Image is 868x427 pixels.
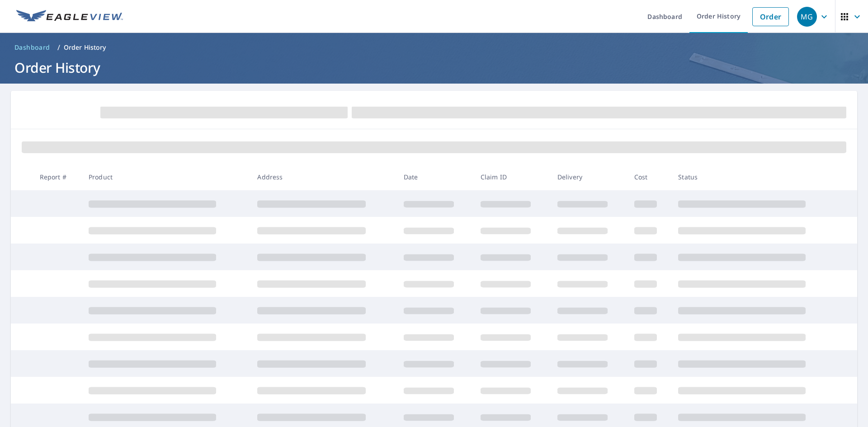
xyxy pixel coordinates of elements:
a: Order [752,7,789,26]
th: Cost [627,164,671,190]
nav: breadcrumb [11,40,857,55]
th: Status [671,164,840,190]
th: Delivery [550,164,627,190]
th: Report # [33,164,81,190]
th: Claim ID [473,164,550,190]
div: MG [797,7,817,27]
h1: Order History [11,58,857,77]
span: Dashboard [14,43,50,52]
th: Product [81,164,250,190]
img: EV Logo [16,10,123,23]
p: Order History [64,43,106,52]
a: Dashboard [11,40,54,55]
th: Address [250,164,396,190]
th: Date [396,164,473,190]
li: / [57,42,60,53]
